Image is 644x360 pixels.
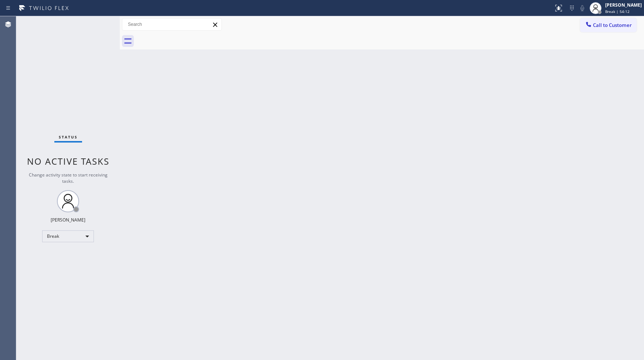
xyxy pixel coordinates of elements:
span: Break | 54:12 [605,9,630,14]
button: Call to Customer [580,18,637,32]
div: [PERSON_NAME] [605,2,642,8]
input: Search [122,18,221,30]
button: Mute [577,3,587,13]
span: Call to Customer [593,22,632,28]
span: Change activity state to start receiving tasks. [29,172,108,184]
span: Status [59,134,78,140]
div: [PERSON_NAME] [51,217,85,223]
span: No active tasks [27,155,109,167]
div: Break [42,230,94,242]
